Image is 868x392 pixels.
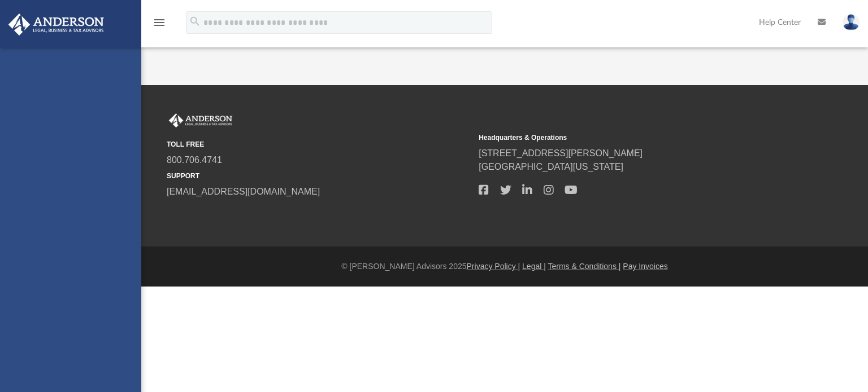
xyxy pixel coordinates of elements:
i: search [189,15,201,28]
a: [EMAIL_ADDRESS][DOMAIN_NAME] [167,187,320,196]
a: Legal | [522,262,546,271]
a: Terms & Conditions | [548,262,621,271]
a: menu [153,21,166,29]
small: SUPPORT [167,171,471,181]
a: Privacy Policy | [467,262,520,271]
img: User Pic [843,14,860,30]
a: Pay Invoices [623,262,667,271]
a: 800.706.4741 [167,155,222,165]
a: [GEOGRAPHIC_DATA][US_STATE] [479,162,623,171]
i: menu [153,16,166,29]
small: Headquarters & Operations [479,133,783,143]
a: [STREET_ADDRESS][PERSON_NAME] [479,148,643,158]
div: © [PERSON_NAME] Advisors 2025 [141,261,868,272]
small: TOLL FREE [167,139,471,149]
img: Anderson Advisors Platinum Portal [5,14,107,36]
img: Anderson Advisors Platinum Portal [167,113,235,128]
